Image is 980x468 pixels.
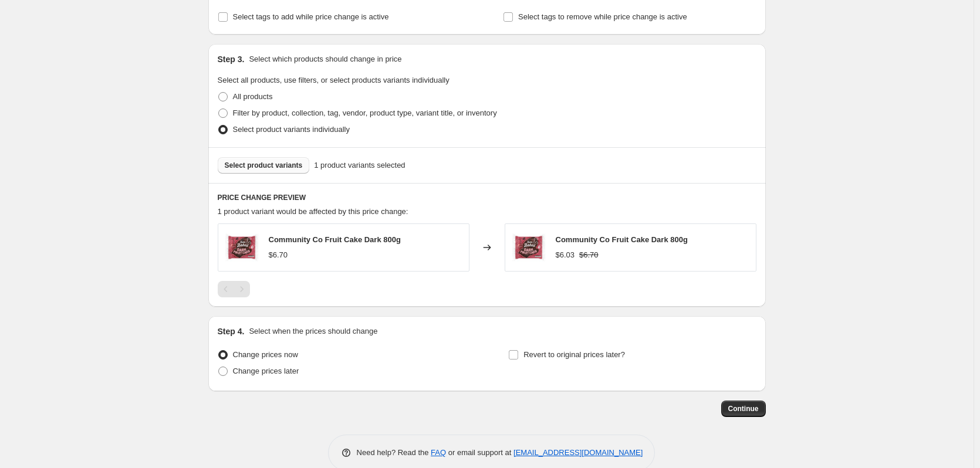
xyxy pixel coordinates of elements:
span: Filter by product, collection, tag, vendor, product type, variant title, or inventory [233,108,497,117]
a: [EMAIL_ADDRESS][DOMAIN_NAME] [513,448,643,457]
span: Select all products, use filters, or select products variants individually [218,76,450,84]
span: Need help? Read the [357,448,431,457]
span: Revert to original prices later? [523,350,625,359]
span: 1 product variants selected [314,160,405,171]
span: Community Co Fruit Cake Dark 800g [556,235,688,244]
h6: PRICE CHANGE PREVIEW [218,193,756,202]
a: FAQ [431,448,446,457]
p: Select which products should change in price [249,53,401,65]
span: Continue [728,404,759,413]
span: 1 product variant would be affected by this price change: [218,207,408,216]
button: Continue [721,401,766,417]
div: $6.70 [269,249,288,261]
span: Select tags to add while price change is active [233,12,389,21]
span: All products [233,92,273,101]
h2: Step 4. [218,325,245,337]
span: or email support at [446,448,513,457]
p: Select when the prices should change [249,325,377,337]
img: Comm-Co-Dark-Fruit-Cake_80x.jpg [224,230,259,265]
h2: Step 3. [218,53,245,65]
span: Change prices later [233,367,299,375]
img: Comm-Co-Dark-Fruit-Cake_80x.jpg [511,230,546,265]
div: $6.03 [556,249,575,261]
span: Community Co Fruit Cake Dark 800g [269,235,401,244]
strike: $6.70 [579,249,599,261]
span: Select product variants [225,161,303,170]
span: Change prices now [233,350,298,359]
span: Select tags to remove while price change is active [518,12,687,21]
span: Select product variants individually [233,125,350,134]
button: Select product variants [218,157,310,174]
nav: Pagination [218,281,250,297]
